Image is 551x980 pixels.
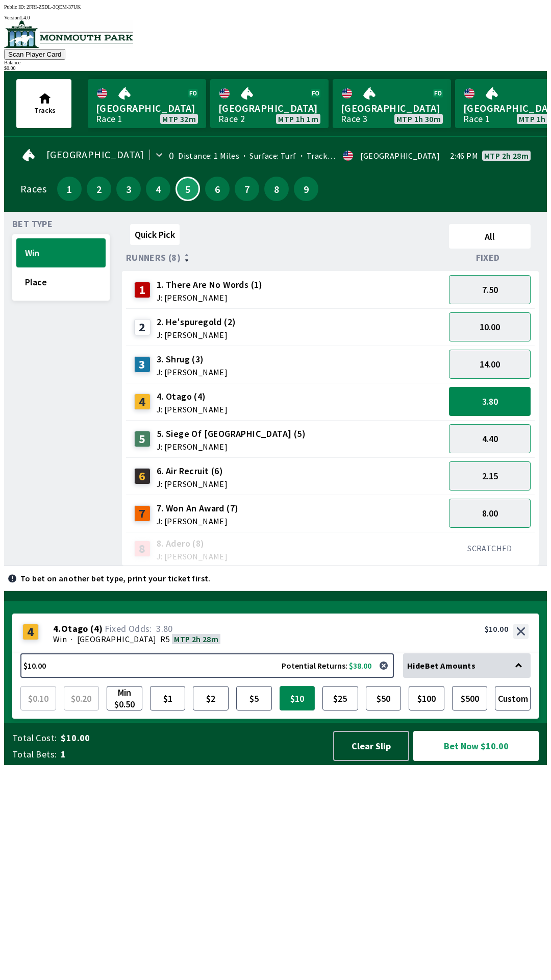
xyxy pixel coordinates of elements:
[119,185,138,192] span: 3
[134,468,151,484] div: 6
[360,152,440,160] div: [GEOGRAPHIC_DATA]
[210,79,329,128] a: [GEOGRAPHIC_DATA]Race 2MTP 1h 1m
[449,499,531,528] button: 8.00
[157,502,239,515] span: 7. Won An Award (7)
[235,177,259,201] button: 7
[25,247,97,259] span: Win
[27,4,81,10] span: 2FRI-Z5DL-3QEM-37UK
[482,507,498,519] span: 8.00
[482,396,498,407] span: 3.80
[130,224,180,245] button: Quick Pick
[4,65,547,71] div: $ 0.00
[4,49,65,60] button: Scan Player Card
[150,686,186,710] button: $1
[162,115,196,123] span: MTP 32m
[22,624,39,640] div: 4
[294,177,318,201] button: 9
[264,177,289,201] button: 8
[53,624,61,634] span: 4 .
[61,748,323,761] span: 1
[96,115,122,123] div: Race 1
[482,433,498,445] span: 4.40
[480,358,500,370] span: 14.00
[482,470,498,482] span: 2.15
[107,686,142,710] button: Min $0.50
[484,152,529,160] span: MTP 2h 28m
[34,106,56,115] span: Tracks
[157,353,228,366] span: 3. Shrug (3)
[411,689,442,708] span: $100
[157,405,228,413] span: J: [PERSON_NAME]
[160,634,170,644] span: R5
[396,115,441,123] span: MTP 1h 30m
[452,686,488,710] button: $500
[77,634,157,644] span: [GEOGRAPHIC_DATA]
[157,331,236,339] span: J: [PERSON_NAME]
[12,748,57,761] span: Total Bets:
[455,689,485,708] span: $500
[146,177,170,201] button: 4
[278,115,318,123] span: MTP 1h 1m
[485,624,508,634] div: $10.00
[134,282,151,298] div: 1
[450,152,478,160] span: 2:46 PM
[20,653,394,678] button: $10.00Potential Returns: $38.00
[341,102,443,115] span: [GEOGRAPHIC_DATA]
[4,20,133,48] img: venue logo
[237,185,257,192] span: 7
[157,315,236,329] span: 2. He'spuregold (2)
[325,689,356,708] span: $25
[176,177,200,201] button: 5
[476,254,500,262] span: Fixed
[169,152,174,160] div: 0
[205,177,230,201] button: 6
[157,517,239,525] span: J: [PERSON_NAME]
[480,321,500,333] span: 10.00
[134,505,151,522] div: 7
[157,390,228,403] span: 4. Otago (4)
[449,387,531,416] button: 3.80
[179,186,196,191] span: 5
[482,284,498,296] span: 7.50
[157,278,263,291] span: 1. There Are No Words (1)
[53,634,67,644] span: Win
[333,79,451,128] a: [GEOGRAPHIC_DATA]Race 3MTP 1h 30m
[134,541,151,557] div: 8
[126,254,181,262] span: Runners (8)
[134,431,151,447] div: 5
[239,689,269,708] span: $5
[135,229,175,240] span: Quick Pick
[208,185,227,192] span: 6
[322,686,358,710] button: $25
[497,689,528,708] span: Custom
[409,686,444,710] button: $100
[156,623,173,634] span: 3.80
[4,15,547,20] div: Version 1.4.0
[449,312,531,341] button: 10.00
[61,732,323,744] span: $10.00
[267,185,286,192] span: 8
[134,356,151,373] div: 3
[366,686,402,710] button: $50
[449,461,531,491] button: 2.15
[296,151,386,161] span: Track Condition: Firm
[218,102,320,115] span: [GEOGRAPHIC_DATA]
[20,574,211,582] p: To bet on another bet type, print your ticket first.
[4,60,547,65] div: Balance
[463,115,490,123] div: Race 1
[88,79,206,128] a: [GEOGRAPHIC_DATA]Race 1MTP 32m
[16,79,71,128] button: Tracks
[89,185,109,192] span: 2
[449,543,531,553] div: SCRATCHED
[407,660,475,671] span: Hide Bet Amounts
[157,552,228,560] span: J: [PERSON_NAME]
[449,350,531,379] button: 14.00
[57,177,82,201] button: 1
[236,686,272,710] button: $5
[449,424,531,453] button: 4.40
[157,443,306,451] span: J: [PERSON_NAME]
[195,689,226,708] span: $2
[174,634,218,644] span: MTP 2h 28m
[134,394,151,410] div: 4
[368,689,399,708] span: $50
